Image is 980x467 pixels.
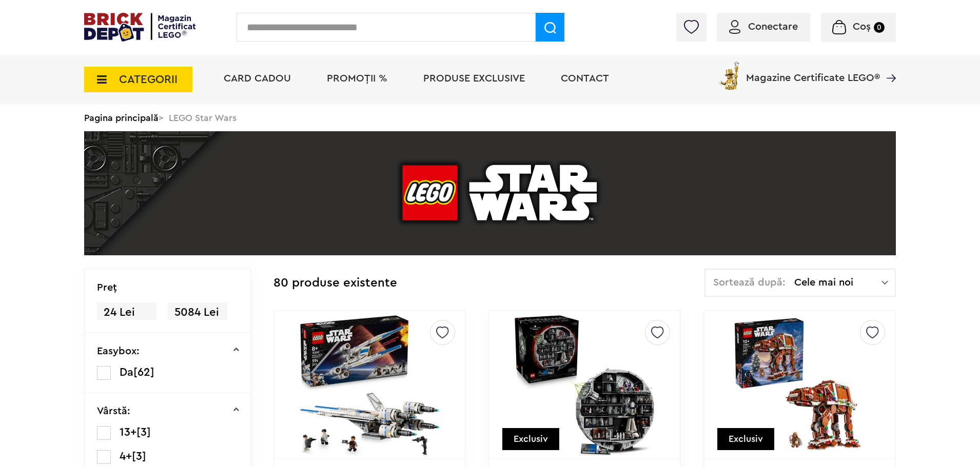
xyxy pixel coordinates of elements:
[717,428,774,450] div: Exclusiv
[746,59,880,83] span: Magazine Certificate LEGO®
[794,277,881,288] span: Cele mai noi
[120,451,132,462] span: 4+
[853,22,871,32] span: Coș
[84,113,159,123] a: Pagina principală
[224,73,291,84] a: Card Cadou
[120,427,136,438] span: 13+
[513,313,656,457] img: Death Star
[97,406,130,416] p: Vârstă:
[273,269,397,298] div: 80 produse existente
[728,313,871,457] img: Vehicul de luptă AT-AT cu aspect de turtă dulce
[729,22,798,32] a: Conectare
[423,73,525,84] a: Produse exclusive
[133,367,154,378] span: [62]
[84,105,896,131] div: > LEGO Star Wars
[713,277,786,288] span: Sortează după:
[120,367,133,378] span: Da
[136,427,151,438] span: [3]
[132,451,146,462] span: [3]
[561,73,609,84] a: Contact
[502,428,559,450] div: Exclusiv
[168,302,227,322] span: 5084 Lei
[97,346,140,356] p: Easybox:
[97,282,117,293] p: Preţ
[298,313,442,457] img: Nava stelara U-Wing a rebelilor - Ambalaj deteriorat
[327,73,387,84] a: PROMOȚII %
[874,22,885,33] small: 0
[97,302,156,322] span: 24 Lei
[119,74,178,85] span: CATEGORII
[748,22,798,32] span: Conectare
[880,59,896,70] a: Magazine Certificate LEGO®
[84,131,896,255] img: LEGO Star Wars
